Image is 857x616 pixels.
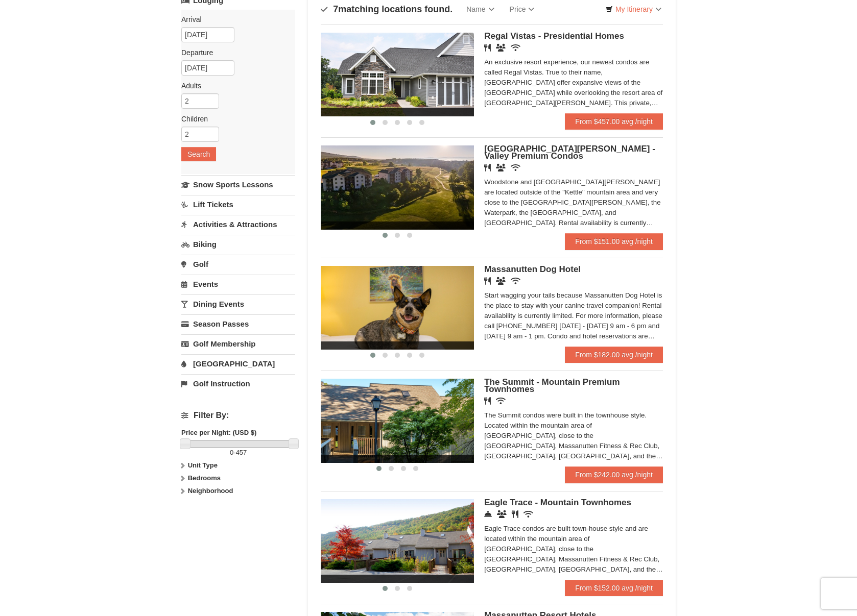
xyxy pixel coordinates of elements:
a: [GEOGRAPHIC_DATA] [181,354,295,373]
i: Wireless Internet (free) [511,164,520,171]
strong: Price per Night: (USD $) [181,429,256,436]
a: From $152.00 avg /night [565,580,663,596]
i: Wireless Internet (free) [496,397,506,405]
button: Search [181,147,216,161]
i: Concierge Desk [484,510,492,518]
label: Adults [181,81,288,91]
a: Activities & Attractions [181,215,295,234]
h4: matching locations found. [321,4,453,14]
i: Restaurant [484,277,491,285]
span: 7 [333,4,338,14]
i: Restaurant [484,397,491,405]
a: From $182.00 avg /night [565,347,663,363]
div: Eagle Trace condos are built town-house style and are located within the mountain area of [GEOGRA... [484,524,663,575]
a: Dining Events [181,294,295,313]
span: Regal Vistas - Presidential Homes [484,31,624,41]
label: Children [181,114,288,124]
span: 0 [230,449,233,456]
i: Banquet Facilities [496,277,506,285]
label: - [181,448,295,458]
label: Departure [181,47,288,58]
div: Woodstone and [GEOGRAPHIC_DATA][PERSON_NAME] are located outside of the "Kettle" mountain area an... [484,177,663,228]
span: 457 [236,449,247,456]
a: Golf [181,255,295,274]
span: Massanutten Dog Hotel [484,264,581,274]
a: Snow Sports Lessons [181,175,295,194]
div: Start wagging your tails because Massanutten Dog Hotel is the place to stay with your canine trav... [484,290,663,341]
i: Restaurant [484,44,491,52]
span: [GEOGRAPHIC_DATA][PERSON_NAME] - Valley Premium Condos [484,144,655,161]
a: Season Passes [181,314,295,333]
i: Restaurant [484,164,491,171]
i: Wireless Internet (free) [511,44,520,52]
a: From $457.00 avg /night [565,113,663,130]
i: Banquet Facilities [496,164,506,171]
a: From $242.00 avg /night [565,466,663,483]
a: Golf Instruction [181,374,295,393]
i: Banquet Facilities [496,44,506,52]
a: From $151.00 avg /night [565,233,663,250]
strong: Bedrooms [188,474,221,482]
a: Lift Tickets [181,195,295,214]
a: Events [181,275,295,293]
label: Arrival [181,14,288,24]
span: Eagle Trace - Mountain Townhomes [484,498,631,507]
i: Wireless Internet (free) [523,510,533,518]
i: Restaurant [512,510,518,518]
div: An exclusive resort experience, our newest condos are called Regal Vistas. True to their name, [G... [484,57,663,108]
a: Golf Membership [181,334,295,353]
div: The Summit condos were built in the townhouse style. Located within the mountain area of [GEOGRAP... [484,410,663,461]
h4: Filter By: [181,411,295,420]
i: Conference Facilities [497,510,507,518]
strong: Unit Type [188,461,218,469]
span: The Summit - Mountain Premium Townhomes [484,377,620,394]
i: Wireless Internet (free) [511,277,520,285]
strong: Neighborhood [188,487,233,495]
a: Biking [181,235,295,254]
a: My Itinerary [599,2,668,17]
